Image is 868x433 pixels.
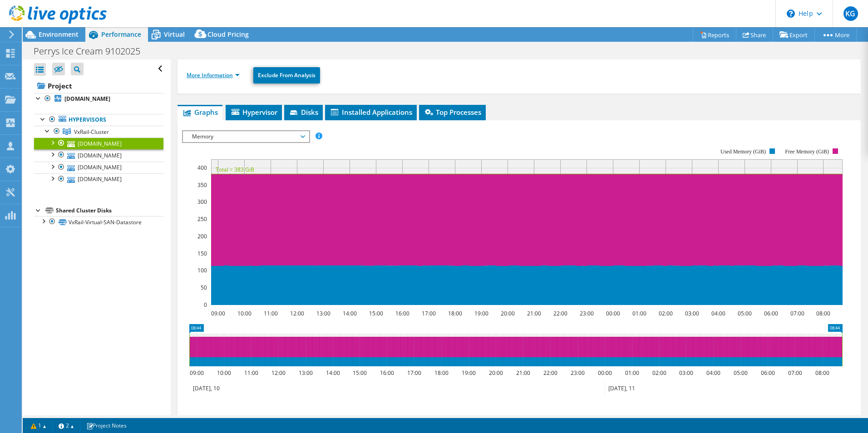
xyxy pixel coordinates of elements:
[197,250,207,257] text: 150
[263,310,277,317] text: 11:00
[814,28,857,42] a: More
[352,369,366,377] text: 15:00
[216,166,254,173] text: Total = 383 GiB
[197,164,207,172] text: 400
[570,369,584,377] text: 23:00
[101,30,141,39] span: Performance
[843,6,858,21] span: KG
[369,310,383,317] text: 15:00
[553,310,567,317] text: 22:00
[164,30,185,39] span: Virtual
[197,181,207,189] text: 350
[380,369,394,377] text: 16:00
[30,46,154,56] h1: Perrys Ice Cream 9102025
[434,369,448,377] text: 18:00
[658,310,672,317] text: 02:00
[197,266,207,274] text: 100
[764,310,778,317] text: 06:00
[64,95,110,103] b: [DOMAIN_NAME]
[632,310,646,317] text: 01:00
[706,369,720,377] text: 04:00
[597,369,612,377] text: 00:00
[298,369,312,377] text: 13:00
[652,369,666,377] text: 02:00
[785,148,829,155] text: Free Memory (GiB)
[204,301,207,309] text: 0
[325,369,340,377] text: 14:00
[201,284,207,291] text: 50
[39,30,79,39] span: Environment
[625,369,639,377] text: 01:00
[34,114,163,126] a: Hypervisors
[737,310,751,317] text: 05:00
[790,310,804,317] text: 07:00
[187,71,240,79] a: More Information
[685,310,699,317] text: 03:00
[720,148,766,155] text: Used Memory (GiB)
[182,108,218,117] span: Graphs
[253,67,320,84] a: Exclude From Analysis
[197,215,207,223] text: 250
[34,162,163,173] a: [DOMAIN_NAME]
[773,28,815,42] a: Export
[787,10,795,18] svg: \n
[289,108,318,117] span: Disks
[237,310,251,317] text: 10:00
[25,420,53,431] a: 1
[816,310,830,317] text: 08:00
[74,128,109,136] span: VxRail-Cluster
[197,198,207,206] text: 300
[395,310,409,317] text: 16:00
[316,310,330,317] text: 13:00
[271,369,285,377] text: 12:00
[679,369,693,377] text: 03:00
[187,131,304,142] span: Memory
[516,369,530,377] text: 21:00
[342,310,356,317] text: 14:00
[421,310,435,317] text: 17:00
[474,310,488,317] text: 19:00
[244,369,258,377] text: 11:00
[424,108,481,117] span: Top Processes
[34,93,163,105] a: [DOMAIN_NAME]
[217,369,231,377] text: 10:00
[407,369,421,377] text: 17:00
[500,310,514,317] text: 20:00
[543,369,557,377] text: 22:00
[788,369,802,377] text: 07:00
[230,108,277,117] span: Hypervisor
[34,79,163,93] a: Project
[733,369,747,377] text: 05:00
[488,369,503,377] text: 20:00
[56,205,163,216] div: Shared Cluster Disks
[34,138,163,149] a: [DOMAIN_NAME]
[211,310,225,317] text: 09:00
[34,216,163,228] a: VxRail-Virtual-SAN-Datastore
[197,232,207,240] text: 200
[579,310,593,317] text: 23:00
[693,28,736,42] a: Reports
[736,28,773,42] a: Share
[330,108,412,117] span: Installed Applications
[606,310,620,317] text: 00:00
[189,369,203,377] text: 09:00
[290,310,304,317] text: 12:00
[52,420,80,431] a: 2
[207,30,249,39] span: Cloud Pricing
[760,369,774,377] text: 06:00
[815,369,829,377] text: 08:00
[34,173,163,185] a: [DOMAIN_NAME]
[448,310,462,317] text: 18:00
[527,310,541,317] text: 21:00
[80,420,133,431] a: Project Notes
[461,369,475,377] text: 19:00
[711,310,725,317] text: 04:00
[34,126,163,138] a: VxRail-Cluster
[34,149,163,161] a: [DOMAIN_NAME]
